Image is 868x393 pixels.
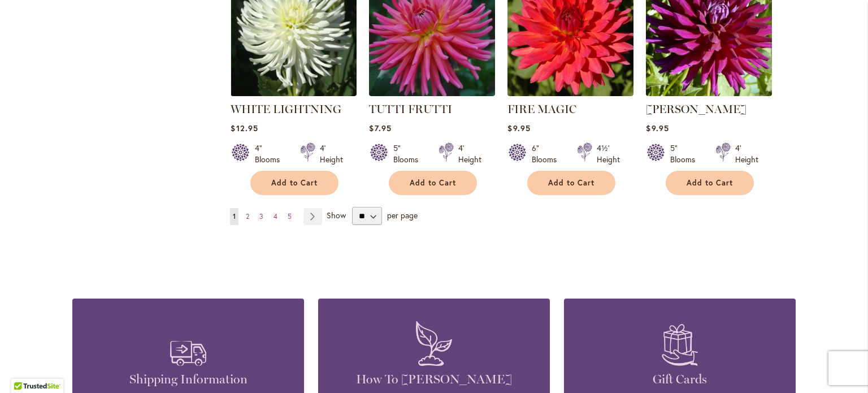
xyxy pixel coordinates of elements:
[393,142,425,165] div: 5" Blooms
[735,142,758,165] div: 4' Height
[666,171,754,195] button: Add to Cart
[670,142,702,165] div: 5" Blooms
[246,212,249,221] span: 2
[581,372,779,387] h4: Gift Cards
[597,142,620,165] div: 4½' Height
[274,212,277,221] span: 4
[231,88,357,98] a: WHITE LIGHTNING
[507,102,576,116] a: FIRE MAGIC
[369,102,452,116] a: TUTTI FRUTTI
[271,178,318,188] span: Add to Cart
[507,88,633,98] a: FIRE MAGIC
[532,142,563,165] div: 6" Blooms
[259,212,263,221] span: 3
[458,142,481,165] div: 4' Height
[335,372,533,387] h4: How To [PERSON_NAME]
[231,102,341,116] a: WHITE LIGHTNING
[646,102,747,116] a: [PERSON_NAME]
[369,88,495,98] a: TUTTI FRUTTI
[389,171,477,195] button: Add to Cart
[387,210,418,221] span: per page
[687,178,733,188] span: Add to Cart
[233,212,236,221] span: 1
[288,212,292,221] span: 5
[8,353,40,385] iframe: Launch Accessibility Center
[507,123,530,133] span: $9.95
[410,178,456,188] span: Add to Cart
[243,208,252,225] a: 2
[320,142,343,165] div: 4' Height
[257,208,266,225] a: 3
[548,178,594,188] span: Add to Cart
[250,171,338,195] button: Add to Cart
[646,123,669,133] span: $9.95
[285,208,294,225] a: 5
[327,210,346,221] span: Show
[255,142,287,165] div: 4" Blooms
[89,372,287,387] h4: Shipping Information
[231,123,258,133] span: $12.95
[646,88,772,98] a: NADINE JESSIE
[527,171,615,195] button: Add to Cart
[369,123,391,133] span: $7.95
[271,208,280,225] a: 4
